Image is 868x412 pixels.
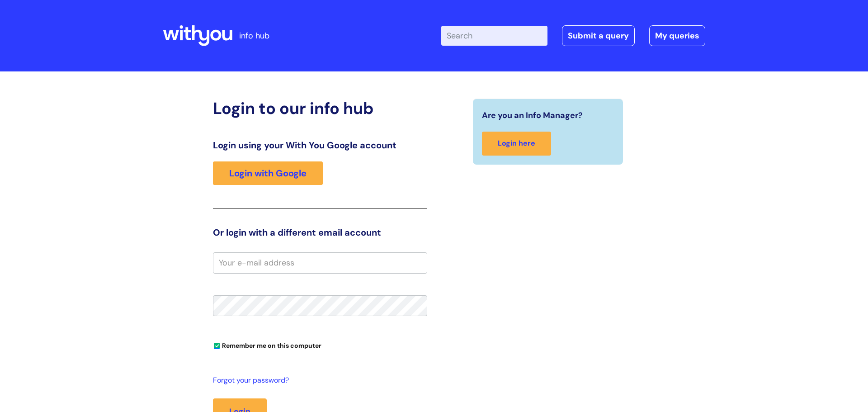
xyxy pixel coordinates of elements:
a: Login here [482,132,551,156]
h2: Login to our info hub [213,99,427,118]
a: Login with Google [213,161,323,185]
input: Search [441,26,547,46]
h3: Login using your With You Google account [213,140,427,151]
span: Are you an Info Manager? [482,108,583,123]
input: Remember me on this computer [214,343,220,349]
input: Your e-mail address [213,252,427,273]
h3: Or login with a different email account [213,227,427,238]
a: My queries [649,25,705,46]
div: You can uncheck this option if you're logging in from a shared device [213,338,427,352]
a: Submit a query [562,25,635,46]
p: info hub [239,28,269,43]
label: Remember me on this computer [213,340,321,350]
a: Forgot your password? [213,374,423,387]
